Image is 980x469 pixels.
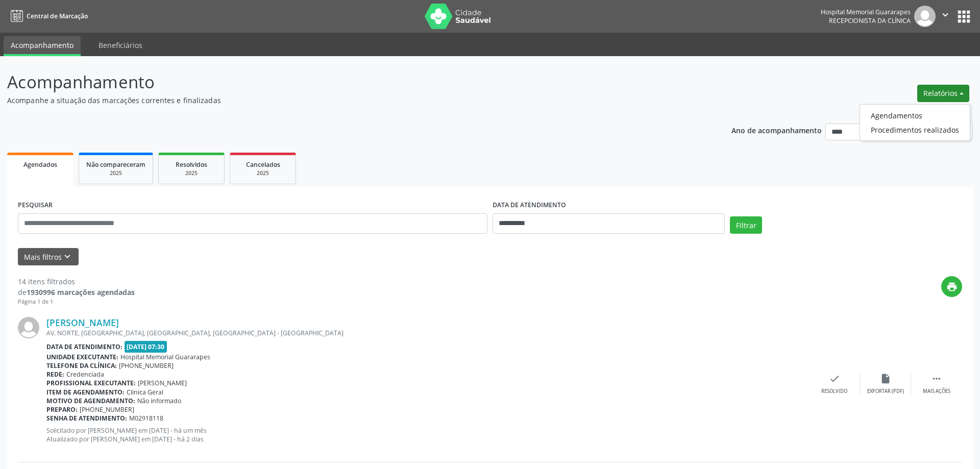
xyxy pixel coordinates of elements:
span: [PHONE_NUMBER] [119,361,174,370]
img: img [18,317,39,338]
strong: 1930996 marcações agendadas [27,287,135,297]
span: [PERSON_NAME] [138,379,187,387]
span: Cancelados [246,160,280,169]
span: Não informado [137,397,181,405]
i:  [931,373,942,384]
span: Clinica Geral [127,388,163,397]
a: [PERSON_NAME] [46,317,119,328]
span: Credenciada [66,370,104,379]
div: 2025 [86,169,145,177]
i:  [940,9,951,20]
p: Acompanhamento [7,69,683,95]
div: 2025 [166,169,217,177]
a: Beneficiários [91,36,150,54]
span: M02918118 [129,414,163,423]
b: Item de agendamento: [46,388,125,397]
a: Acompanhamento [4,36,81,56]
b: Telefone da clínica: [46,361,117,370]
label: PESQUISAR [18,198,53,213]
div: Resolvido [821,388,847,395]
button: Filtrar [730,216,762,234]
b: Rede: [46,370,64,379]
div: 14 itens filtrados [18,276,135,287]
div: 2025 [237,169,288,177]
p: Acompanhe a situação das marcações correntes e finalizadas [7,95,683,106]
span: Resolvidos [176,160,207,169]
b: Senha de atendimento: [46,414,127,423]
span: Central de Marcação [27,12,88,20]
div: AV. NORTE, [GEOGRAPHIC_DATA], [GEOGRAPHIC_DATA], [GEOGRAPHIC_DATA] - [GEOGRAPHIC_DATA] [46,329,809,337]
div: Página 1 de 1 [18,298,135,306]
b: Preparo: [46,405,78,414]
i: check [829,373,840,384]
button: apps [955,8,973,26]
span: Não compareceram [86,160,145,169]
span: Recepcionista da clínica [829,16,911,25]
b: Unidade executante: [46,353,118,361]
span: Hospital Memorial Guararapes [120,353,210,361]
span: Agendados [23,160,57,169]
label: DATA DE ATENDIMENTO [493,198,566,213]
b: Data de atendimento: [46,342,122,351]
button: print [941,276,962,297]
b: Profissional executante: [46,379,136,387]
i: print [946,281,958,292]
i: keyboard_arrow_down [62,251,73,262]
span: [DATE] 07:30 [125,341,167,353]
div: Hospital Memorial Guararapes [821,8,911,16]
span: [PHONE_NUMBER] [80,405,134,414]
p: Ano de acompanhamento [731,124,822,136]
button:  [936,6,955,27]
b: Motivo de agendamento: [46,397,135,405]
p: Solicitado por [PERSON_NAME] em [DATE] - há um mês Atualizado por [PERSON_NAME] em [DATE] - há 2 ... [46,426,809,443]
button: Mais filtroskeyboard_arrow_down [18,248,79,266]
button: Relatórios [917,85,969,102]
div: de [18,287,135,298]
img: img [914,6,936,27]
div: Mais ações [923,388,950,395]
div: Exportar (PDF) [867,388,904,395]
a: Central de Marcação [7,8,88,24]
i: insert_drive_file [880,373,891,384]
a: Procedimentos realizados [860,122,970,137]
ul: Relatórios [860,104,970,141]
a: Agendamentos [860,108,970,122]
